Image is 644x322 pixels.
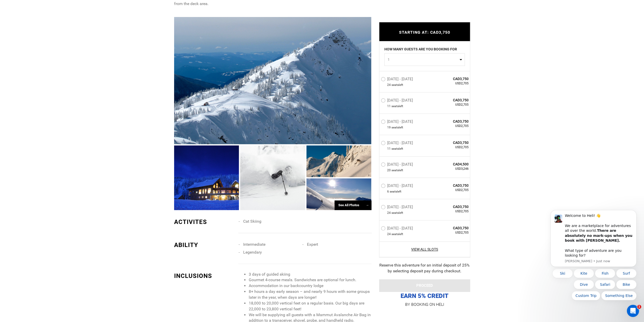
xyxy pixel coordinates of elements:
[397,125,399,130] span: s
[543,177,644,308] iframe: Intercom notifications message
[381,98,414,104] label: [DATE] - [DATE]
[432,188,469,192] span: USD2,705
[381,162,414,168] label: [DATE] - [DATE]
[381,141,414,147] label: [DATE] - [DATE]
[397,232,399,236] span: s
[248,300,371,312] li: 18,000 to 20,000 vertical feet on a regular basis. Our big days are 22,000 to 23,800 vertical feet!
[248,289,371,300] li: 8+ hours a day early season – and nearly 9 hours with some groups later in the year, when days ar...
[387,125,391,130] span: 19
[391,232,403,236] span: seat left
[248,277,371,283] li: Gourmet 4-course meals. Sandwiches are optional for lunch.
[432,145,469,150] span: USD2,705
[432,76,469,81] span: CAD3,750
[381,205,414,211] label: [DATE] - [DATE]
[390,190,401,194] span: seat left
[391,83,403,87] span: seat left
[432,209,469,214] span: USD2,705
[432,103,469,107] span: USD2,705
[432,167,469,171] span: USD3,246
[174,241,235,249] div: ABILITY
[174,218,235,226] div: ACTIVITES
[627,305,639,317] iframe: Intercom live chat
[432,119,469,124] span: CAD3,750
[432,162,469,167] span: CAD4,500
[432,81,469,86] span: USD2,705
[379,301,470,308] p: BY BOOKING ON HELI
[381,226,414,232] label: [DATE] - [DATE]
[432,183,469,188] span: CAD3,750
[432,204,469,209] span: CAD3,750
[397,83,399,87] span: s
[335,200,371,210] div: See All Photos
[391,104,403,108] span: seat left
[174,272,235,280] div: INCLUSIONS
[384,47,457,53] label: HOW MANY GUESTS ARE YOU BOOKING FOR
[387,190,389,194] span: 6
[432,225,469,231] span: CAD3,750
[384,53,465,66] button: 1
[387,147,391,151] span: 11
[387,232,391,236] span: 24
[432,98,469,103] span: CAD3,750
[399,30,450,35] span: STARTING AT: CAD3,750
[387,83,391,87] span: 24
[307,242,318,247] span: Expert
[243,219,261,224] span: Cat Skiing
[381,77,414,83] label: [DATE] - [DATE]
[397,104,399,108] span: s
[387,104,391,108] span: 11
[387,168,391,173] span: 20
[381,247,469,252] a: View All Slots
[432,140,469,145] span: CAD3,750
[243,250,262,255] span: Legendary
[248,272,371,277] li: 3 days of guided skiing
[381,119,414,125] label: [DATE] - [DATE]
[397,168,399,173] span: s
[391,211,403,215] span: seat left
[366,203,369,207] span: →
[432,124,469,128] span: USD2,705
[391,168,403,173] span: seat left
[379,279,470,292] button: PROCEED
[432,231,469,235] span: USD2,705
[243,242,265,247] span: Intermediate
[637,305,641,309] span: 1
[397,147,399,151] span: s
[397,211,399,215] span: s
[388,57,458,62] span: 1
[248,283,371,289] li: Accommodation in our backcountry lodge
[391,125,403,130] span: seat left
[396,190,397,194] span: s
[381,183,414,190] label: [DATE] - [DATE]
[387,211,391,215] span: 24
[391,147,403,151] span: seat left
[379,262,470,274] div: Reserve this adventure for an initial deposit of 25% by selecting deposit pay during checkout.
